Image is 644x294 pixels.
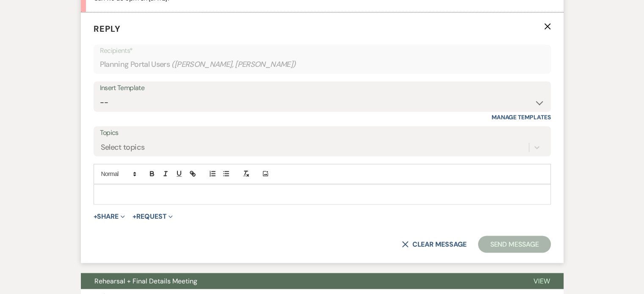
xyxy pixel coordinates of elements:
div: Select topics [101,141,145,153]
a: Manage Templates [492,113,551,121]
span: + [133,213,136,220]
button: View [520,273,564,289]
div: Planning Portal Users [100,56,544,73]
span: Rehearsal + Final Details Meeting [94,276,197,285]
label: Topics [100,127,544,139]
span: View [533,276,550,285]
div: Insert Template [100,82,544,94]
span: Reply [94,23,121,34]
button: Rehearsal + Final Details Meeting [81,273,520,289]
span: ( [PERSON_NAME], [PERSON_NAME] ) [171,59,296,70]
button: Clear message [402,241,466,247]
p: Recipients* [100,45,544,56]
button: Request [133,213,173,220]
button: Send Message [478,236,550,253]
span: + [94,213,97,220]
button: Share [94,213,125,220]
